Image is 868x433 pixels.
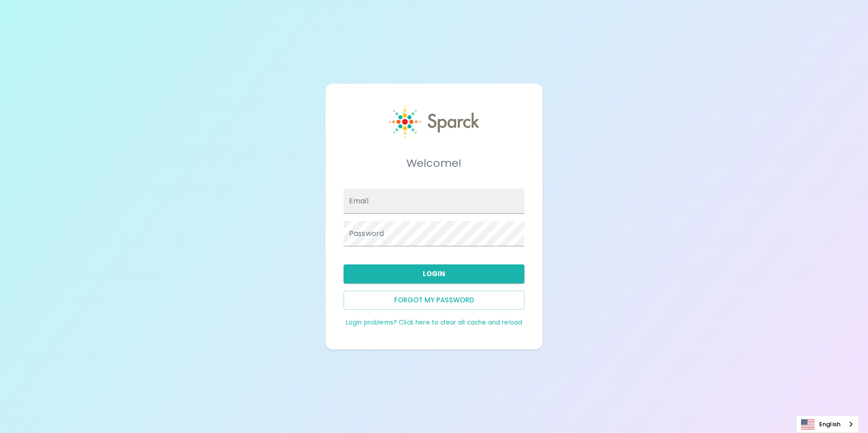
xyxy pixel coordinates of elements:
[344,264,524,283] button: Login
[344,291,524,310] button: Forgot my password
[796,415,859,433] aside: Language selected: English
[797,416,859,433] a: English
[344,156,524,170] h5: Welcome!
[796,415,859,433] div: Language
[346,318,522,327] a: Login problems? Click here to clear all cache and reload
[389,105,479,138] img: Sparck logo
